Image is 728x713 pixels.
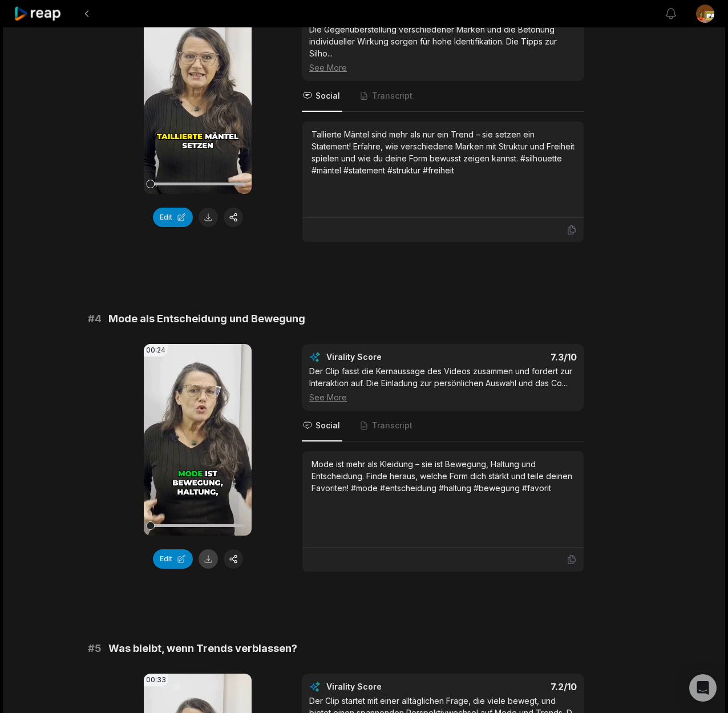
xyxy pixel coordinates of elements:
[108,311,305,327] span: Mode als Entscheidung und Bewegung
[108,641,297,657] span: Was bleibt, wenn Trends verblassen?
[153,208,193,227] button: Edit
[309,23,577,74] div: Die Gegenüberstellung verschiedener Marken und die Betonung individueller Wirkung sorgen für hohe...
[326,681,449,692] div: Virality Score
[455,351,577,363] div: 7.3 /10
[302,411,584,441] nav: Tabs
[88,641,102,657] span: # 5
[153,549,193,569] button: Edit
[309,62,577,74] div: See More
[144,2,252,194] video: Your browser does not support mp4 format.
[455,681,577,692] div: 7.2 /10
[309,391,577,403] div: See More
[316,90,340,102] span: Social
[309,365,577,403] div: Der Clip fasst die Kernaussage des Videos zusammen und fordert zur Interaktion auf. Die Einladung...
[689,674,717,702] div: Open Intercom Messenger
[88,311,102,327] span: # 4
[372,420,412,431] span: Transcript
[302,81,584,112] nav: Tabs
[144,344,252,536] video: Your browser does not support mp4 format.
[312,458,575,494] div: Mode ist mehr als Kleidung – sie ist Bewegung, Haltung und Entscheidung. Finde heraus, welche For...
[312,128,575,176] div: Tallierte Mäntel sind mehr als nur ein Trend – sie setzen ein Statement! Erfahre, wie verschieden...
[316,420,340,431] span: Social
[372,90,412,102] span: Transcript
[326,351,449,363] div: Virality Score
